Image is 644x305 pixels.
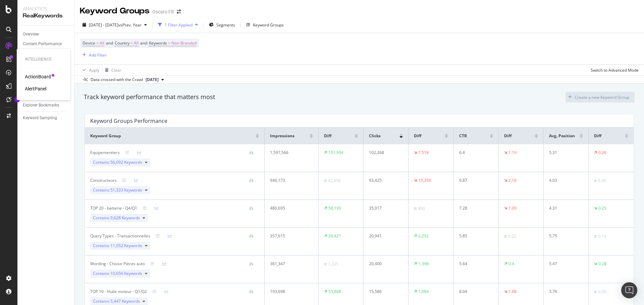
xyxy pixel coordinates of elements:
[23,102,69,109] a: Explorer Bookmarks
[93,187,142,193] span: Contains
[549,233,580,239] div: 5.75
[598,261,606,267] div: 0.28
[115,40,129,46] span: Country
[106,40,113,46] span: and
[418,289,429,295] div: 1,984
[598,150,606,156] div: 0.26
[508,289,517,295] div: 1.68
[459,133,467,139] span: CTR
[508,261,514,267] div: 0.4
[111,67,121,73] div: Clear
[90,205,137,211] div: TOP 20 - batterie - Q4/Q1
[146,77,159,83] span: 2025 Jan. 27th
[594,235,597,237] img: Equal
[206,19,238,30] button: Segments
[414,133,421,139] span: Diff
[90,133,121,139] span: Keyword Group
[594,133,601,139] span: Diff
[89,52,107,58] div: Add Filter
[110,243,142,248] span: 11,052 Keywords
[504,235,507,237] img: Equal
[594,291,597,293] img: Equal
[93,298,140,304] span: Contains
[25,85,46,92] div: AlertPanel
[23,115,57,122] div: Keyword Sampling
[90,233,150,239] div: Query Types - Transactionnelles
[504,133,512,139] span: Diff
[152,8,174,15] div: Oscaro FR
[80,65,99,75] button: Apply
[244,19,286,30] button: Keyword Groups
[23,31,39,38] div: Overview
[621,282,637,298] div: Open Intercom Messenger
[25,73,51,80] a: ActionBoard
[270,177,309,183] div: 946,173
[90,150,120,156] div: Equipementiers
[143,76,167,84] button: [DATE]
[414,208,417,210] img: Equal
[93,159,142,165] span: Contains
[508,177,517,183] div: 2.16
[549,205,580,211] div: 4.31
[459,261,490,267] div: 5.64
[549,150,580,156] div: 5.31
[418,206,425,212] div: 400
[598,205,606,211] div: 0.25
[130,40,133,46] span: =
[328,205,341,211] div: 58,199
[549,133,575,139] span: Avg. Position
[90,261,145,267] div: Wording - Choisir Pièces auto
[93,271,142,277] span: Contains
[110,271,142,276] span: 10,656 Keywords
[369,150,399,156] div: 102,268
[459,150,490,156] div: 6.4
[591,67,639,73] div: Switch to Advanced Mode
[270,150,309,156] div: 1,597,566
[23,31,69,38] a: Overview
[102,65,121,75] button: Clear
[90,118,167,124] div: Keyword Groups Performance
[369,177,399,183] div: 93,425
[110,298,140,304] span: 5,447 Keywords
[508,150,517,156] div: 1.19
[369,205,399,211] div: 35,017
[588,65,639,75] button: Switch to Advanced Mode
[80,51,107,59] button: Add Filter
[84,93,215,101] div: Track keyword performance that matters most
[508,233,516,239] div: 0.22
[270,205,309,211] div: 480,695
[216,22,235,28] span: Segments
[177,9,181,14] div: arrow-right-arrow-left
[575,94,629,100] div: Create a new Keyword Group
[324,263,327,265] img: Equal
[328,261,338,267] div: 1,235
[459,205,490,211] div: 7.28
[253,22,284,28] div: Keyword Groups
[594,180,597,182] img: Equal
[324,133,331,139] span: Diff
[418,150,429,156] div: 7,518
[328,150,343,156] div: 151,994
[549,261,580,267] div: 5.47
[140,40,147,46] span: and
[270,233,309,239] div: 357,615
[100,39,104,48] span: All
[90,289,147,295] div: TOP 10 - Huile moteur - Q1/Q2
[598,233,606,239] div: 0.19
[93,215,140,221] span: Contains
[270,133,294,139] span: Impressions
[89,67,99,73] div: Apply
[369,233,399,239] div: 20,941
[96,40,99,46] span: =
[93,243,142,249] span: Contains
[598,178,606,184] div: 0.09
[328,178,341,184] div: 42,456
[369,261,399,267] div: 20,400
[149,40,167,46] span: Keywords
[165,22,193,28] div: 1 Filter Applied
[324,180,327,182] img: Equal
[566,92,635,102] button: Create a new Keyword Group
[110,187,142,193] span: 51,333 Keywords
[25,57,62,62] div: Intelligence
[598,289,606,295] div: 0.09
